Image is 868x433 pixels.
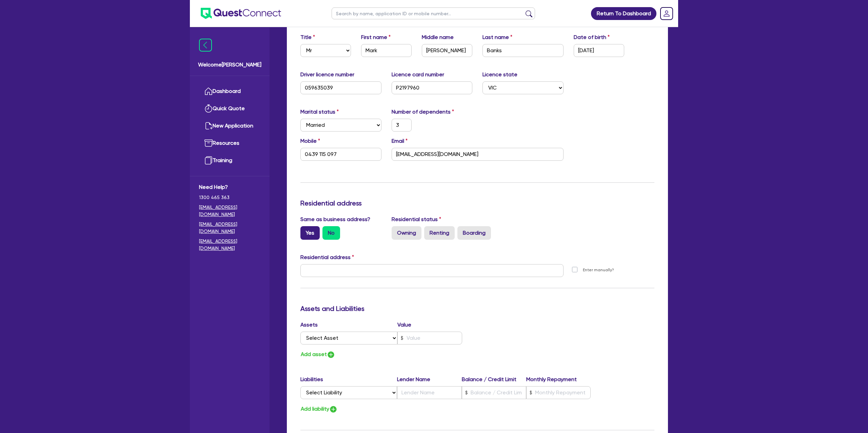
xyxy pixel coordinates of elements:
[329,405,337,413] img: icon-add
[300,137,320,145] label: Mobile
[300,405,338,414] button: Add liability
[583,267,614,273] label: Enter manually?
[462,386,526,399] input: Balance / Credit Limit
[422,33,454,41] label: Middle name
[300,199,654,207] h3: Residential address
[332,7,535,19] input: Search by name, application ID or mobile number...
[574,44,624,57] input: DD / MM / YYYY
[482,33,512,41] label: Last name
[199,183,260,191] span: Need Help?
[397,321,411,329] label: Value
[392,226,421,240] label: Owning
[199,83,260,100] a: Dashboard
[199,152,260,169] a: Training
[300,375,397,383] label: Liabilities
[658,5,675,22] a: Dropdown toggle
[300,215,370,223] label: Same as business address?
[462,375,526,383] label: Balance / Credit Limit
[482,71,517,79] label: Licence state
[392,215,441,223] label: Residential status
[204,122,213,130] img: new-application
[526,386,591,399] input: Monthly Repayment
[397,332,462,345] input: Value
[204,104,213,113] img: quick-quote
[199,100,260,117] a: Quick Quote
[204,139,213,147] img: resources
[300,321,397,329] label: Assets
[201,8,281,19] img: quest-connect-logo-blue
[198,61,261,69] span: Welcome [PERSON_NAME]
[457,226,491,240] label: Boarding
[322,226,340,240] label: No
[199,221,260,235] a: [EMAIL_ADDRESS][DOMAIN_NAME]
[300,304,654,313] h3: Assets and Liabilities
[300,350,335,359] button: Add asset
[327,351,335,359] img: icon-add
[199,238,260,252] a: [EMAIL_ADDRESS][DOMAIN_NAME]
[300,108,339,116] label: Marital status
[300,71,354,79] label: Driver licence number
[574,33,610,41] label: Date of birth
[392,137,408,145] label: Email
[199,204,260,218] a: [EMAIL_ADDRESS][DOMAIN_NAME]
[199,194,260,201] span: 1300 465 363
[300,33,315,41] label: Title
[199,117,260,135] a: New Application
[526,375,591,383] label: Monthly Repayment
[424,226,455,240] label: Renting
[361,33,391,41] label: First name
[397,375,461,383] label: Lender Name
[300,253,354,261] label: Residential address
[199,135,260,152] a: Resources
[392,71,444,79] label: Licence card number
[300,226,320,240] label: Yes
[199,39,212,52] img: icon-menu-close
[591,7,656,20] a: Return To Dashboard
[204,156,213,164] img: training
[392,108,454,116] label: Number of dependents
[397,386,461,399] input: Lender Name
